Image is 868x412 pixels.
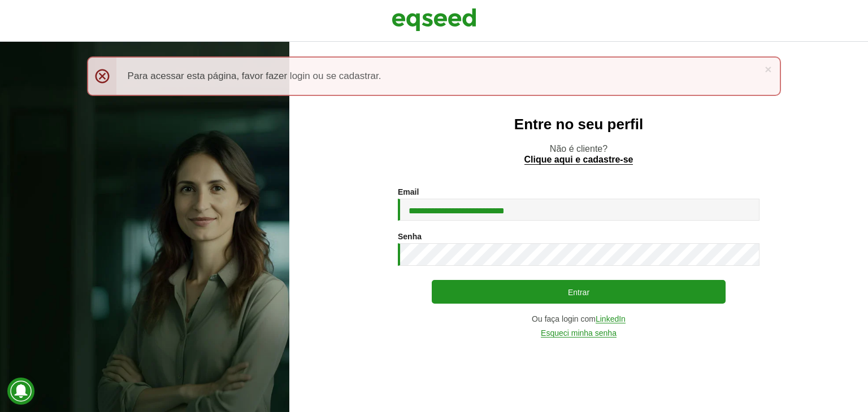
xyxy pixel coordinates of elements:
[524,155,633,165] a: Clique aqui e cadastre-se
[392,6,476,34] img: EqSeed Logo
[596,315,626,323] a: LinkedIn
[398,233,422,240] label: Senha
[398,188,419,196] label: Email
[398,315,759,323] div: Ou faça login com
[312,143,845,165] p: Não é cliente?
[765,63,771,75] a: ×
[87,56,782,96] div: Para acessar esta página, favor fazer login ou se cadastrar.
[312,116,845,133] h2: Entre no seu perfil
[432,280,726,304] button: Entrar
[541,329,617,338] a: Esqueci minha senha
